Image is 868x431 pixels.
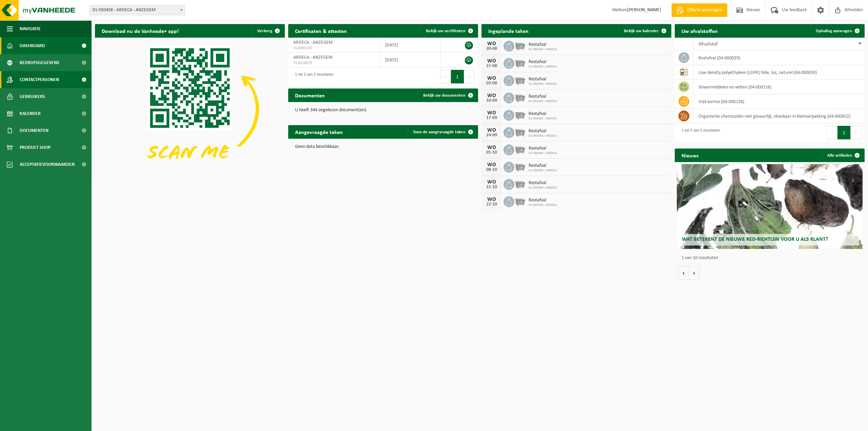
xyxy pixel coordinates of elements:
button: Next [464,70,475,83]
p: U heeft 344 ongelezen document(en). [295,108,471,113]
span: 01-050458 - ARDECA [529,169,557,173]
div: 27-08 [485,64,498,68]
p: Geen data beschikbaar. [295,144,471,149]
button: 1 [837,126,851,139]
span: Documenten [20,122,48,139]
span: Product Shop [20,139,51,156]
button: Previous [440,70,451,83]
a: Bekijk uw documenten [418,89,477,102]
span: Toon de aangevraagde taken [413,130,466,134]
a: Bekijk uw certificaten [420,24,477,38]
span: 01-050458 - ARDECA [529,82,557,86]
span: Restafval [529,180,557,186]
span: Bekijk uw documenten [423,93,466,98]
span: Acceptatievoorwaarden [20,156,75,173]
img: WB-2500-GAL-GY-01 [514,126,526,138]
span: 01-050458 - ARDECA [529,134,557,138]
div: 22-10 [485,202,498,207]
span: 01-050458 - ARDECA - ANZEGEM [90,5,185,15]
h2: Ingeplande taken [481,24,535,37]
span: Bekijk uw certificaten [426,29,466,33]
div: 17-09 [485,116,498,120]
a: Ophaling aanvragen [810,24,864,38]
h2: Aangevraagde taken [288,125,350,138]
button: Next [851,126,861,139]
span: 01-050458 - ARDECA [529,99,557,103]
span: VLA614878 [293,60,375,66]
h2: Documenten [288,89,332,102]
div: 20-08 [485,46,498,51]
div: WO [485,145,498,150]
span: ARDECA - ANZEGEM [293,55,333,60]
span: Bedrijfsgegevens [20,54,59,71]
div: 15-10 [485,185,498,190]
span: Kalender [20,105,41,122]
img: WB-2500-GAL-GY-01 [514,57,526,68]
div: WO [485,162,498,168]
img: WB-2500-GAL-GY-01 [514,178,526,190]
div: 08-10 [485,168,498,172]
td: [DATE] [380,38,441,53]
span: ARDECA - ANZEGEM [293,40,333,45]
img: WB-2500-GAL-GY-01 [514,74,526,86]
h2: Uw afvalstoffen [675,24,725,37]
strong: [PERSON_NAME] [627,7,661,13]
span: Restafval [529,146,557,151]
td: vlak karton (04-000158) [693,94,865,109]
button: Vorige [678,266,689,280]
a: Bekijk uw kalender [618,24,671,38]
div: WO [485,58,498,64]
p: 1 van 10 resultaten [682,256,861,260]
div: WO [485,128,498,133]
td: restafval (04-000029) [693,51,865,65]
a: Toon de aangevraagde taken [408,125,477,139]
span: Ophaling aanvragen [816,29,852,33]
span: Contactpersonen [20,71,59,88]
span: Wat betekent de nieuwe RED-richtlijn voor u als klant? [682,237,828,242]
img: WB-2500-GAL-GY-01 [514,195,526,207]
div: 01-10 [485,150,498,155]
button: Volgende [689,266,699,280]
span: Bekijk uw kalender [624,29,659,33]
span: Restafval [529,111,557,117]
a: Wat betekent de nieuwe RED-richtlijn voor u als klant? [677,164,863,249]
span: 01-050458 - ARDECA [529,151,557,155]
span: 01-050458 - ARDECA [529,47,557,52]
a: Offerte aanvragen [671,3,727,17]
span: Offerte aanvragen [685,7,724,14]
img: WB-2500-GAL-GY-01 [514,161,526,172]
span: 01-050458 - ARDECA - ANZEGEM [90,5,185,15]
div: 03-09 [485,81,498,86]
a: Alle artikelen [822,149,864,162]
span: Restafval [529,163,557,169]
span: Restafval [529,129,557,134]
h2: Nieuws [675,149,705,162]
img: Download de VHEPlus App [95,38,285,180]
td: [DATE] [380,53,441,67]
img: WB-2500-GAL-GY-01 [514,143,526,155]
img: WB-2500-GAL-GY-01 [514,109,526,120]
h2: Certificaten & attesten [288,24,354,37]
div: WO [485,179,498,185]
span: Gebruikers [20,88,45,105]
span: 01-050458 - ARDECA [529,203,557,207]
h2: Download nu de Vanheede+ app! [95,24,185,37]
span: Verberg [257,29,272,33]
div: WO [485,197,498,202]
span: Restafval [529,42,557,47]
span: Restafval [529,59,557,65]
span: 01-050458 - ARDECA [529,65,557,69]
div: 10-09 [485,98,498,103]
button: Previous [827,126,837,139]
span: Restafval [529,198,557,203]
div: 1 tot 2 van 2 resultaten [292,69,334,84]
span: Dashboard [20,37,45,54]
td: smeermiddelen en vetten (04-000116) [693,80,865,94]
div: 24-09 [485,133,498,138]
div: WO [485,110,498,116]
div: WO [485,41,498,46]
span: 01-050458 - ARDECA [529,117,557,121]
span: 01-050458 - ARDECA [529,186,557,190]
td: organische chemicaliën niet gevaarlijk, vloeibaar in kleinverpakking (04-000652) [693,109,865,123]
button: 1 [451,70,464,83]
